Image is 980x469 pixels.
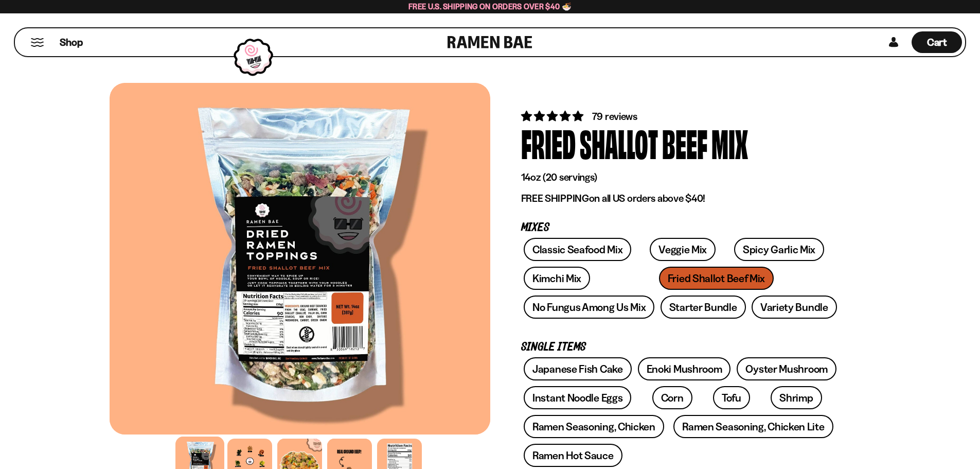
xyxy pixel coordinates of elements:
[524,267,590,290] a: Kimchi Mix
[661,296,746,319] a: Starter Bundle
[771,386,822,409] a: Shrimp
[524,386,631,409] a: Instant Noodle Eggs
[652,386,692,409] a: Corn
[592,110,637,123] span: 79 reviews
[912,28,962,56] div: Cart
[650,238,716,261] a: Veggie Mix
[638,357,731,380] a: Enoki Mushroom
[521,223,840,233] p: Mixes
[60,31,83,53] a: Shop
[580,124,658,162] div: Shallot
[737,357,836,380] a: Oyster Mushroom
[30,38,44,47] button: Mobile Menu Trigger
[524,415,664,438] a: Ramen Seasoning, Chicken
[521,124,576,162] div: Fried
[734,238,824,261] a: Spicy Garlic Mix
[711,124,748,162] div: Mix
[752,296,837,319] a: Variety Bundle
[521,192,589,204] strong: FREE SHIPPING
[927,36,947,48] span: Cart
[713,386,750,409] a: Tofu
[521,342,840,352] p: Single Items
[673,415,833,438] a: Ramen Seasoning, Chicken Lite
[662,124,707,162] div: Beef
[524,296,654,319] a: No Fungus Among Us Mix
[524,357,632,380] a: Japanese Fish Cake
[521,192,840,205] p: on all US orders above $40!
[408,2,572,11] span: Free U.S. Shipping on Orders over $40 🍜
[60,36,83,49] span: Shop
[521,171,840,184] p: 14oz (20 servings)
[524,444,622,467] a: Ramen Hot Sauce
[524,238,631,261] a: Classic Seafood Mix
[521,110,585,123] span: 4.82 stars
